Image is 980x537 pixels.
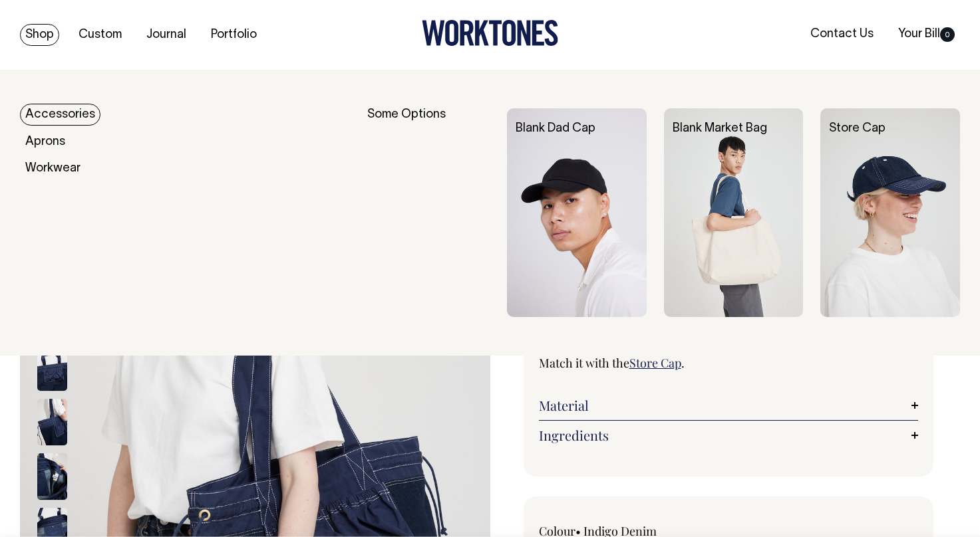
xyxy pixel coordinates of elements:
img: Store Cap [820,108,960,317]
a: Blank Market Bag [673,123,767,134]
a: Store Cap [829,123,886,134]
a: Ingredients [539,427,919,443]
a: Blank Dad Cap [516,123,595,134]
a: Store Cap [629,355,681,371]
div: Some Options [367,108,490,317]
img: indigo-denim [37,344,67,391]
a: Your Bill0 [893,23,960,45]
a: Portfolio [206,24,262,46]
img: Blank Dad Cap [507,108,647,317]
span: Match it with the . [539,355,685,371]
a: Contact Us [805,23,879,45]
a: Workwear [20,158,86,179]
a: Material [539,397,919,413]
img: indigo-denim [37,399,67,445]
img: Blank Market Bag [664,108,804,317]
a: Journal [141,24,192,46]
a: Aprons [20,131,71,153]
span: 0 [940,27,955,42]
a: Shop [20,24,59,46]
a: Accessories [20,104,100,126]
img: indigo-denim [37,453,67,500]
a: Custom [73,24,127,46]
